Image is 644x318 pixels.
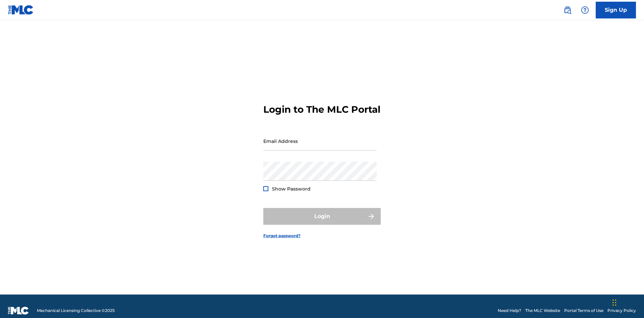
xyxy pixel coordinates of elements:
[561,3,574,17] a: Public Search
[37,308,115,314] span: Mechanical Licensing Collective © 2025
[596,2,636,18] a: Sign Up
[498,308,521,314] a: Need Help?
[578,3,592,17] div: Help
[263,233,301,239] a: Forgot password?
[581,6,589,14] img: help
[612,293,616,313] div: Drag
[525,308,560,314] a: The MLC Website
[272,186,311,192] span: Show Password
[8,307,29,315] img: logo
[564,308,603,314] a: Portal Terms of Use
[610,286,644,318] iframe: Chat Widget
[263,104,380,115] h3: Login to The MLC Portal
[8,5,34,15] img: MLC Logo
[563,6,572,14] img: search
[607,308,636,314] a: Privacy Policy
